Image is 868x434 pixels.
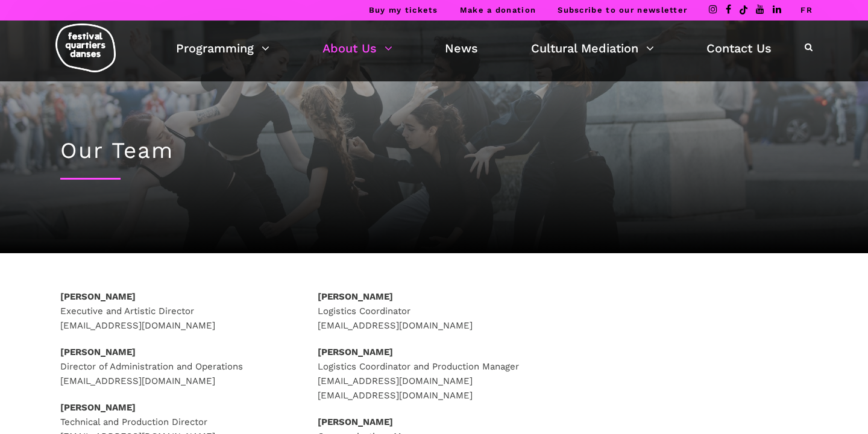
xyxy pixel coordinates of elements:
a: About Us [322,38,392,58]
strong: [PERSON_NAME] [318,291,393,302]
a: Subscribe to our newsletter [558,5,687,14]
a: Buy my tickets [369,5,438,14]
p: Executive and Artistic Director [EMAIL_ADDRESS][DOMAIN_NAME] [60,289,294,333]
p: Director of Administration and Operations [EMAIL_ADDRESS][DOMAIN_NAME] [60,345,294,388]
strong: [PERSON_NAME] [60,291,136,302]
img: logo-fqd-med [55,24,116,72]
strong: [PERSON_NAME] [318,417,393,427]
a: News [445,38,478,58]
a: Make a donation [460,5,536,14]
p: Logistics Coordinator [EMAIL_ADDRESS][DOMAIN_NAME] [318,289,551,333]
strong: [PERSON_NAME] [318,347,393,357]
a: Programming [176,38,269,58]
h1: Our Team [60,137,808,164]
a: Cultural Mediation [531,38,654,58]
a: FR [800,5,813,14]
strong: [PERSON_NAME] [60,402,136,413]
strong: [PERSON_NAME] [60,347,136,357]
p: Logistics Coordinator and Production Manager [EMAIL_ADDRESS][DOMAIN_NAME] [EMAIL_ADDRESS][DOMAIN_... [318,345,551,403]
a: Contact Us [706,38,772,58]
